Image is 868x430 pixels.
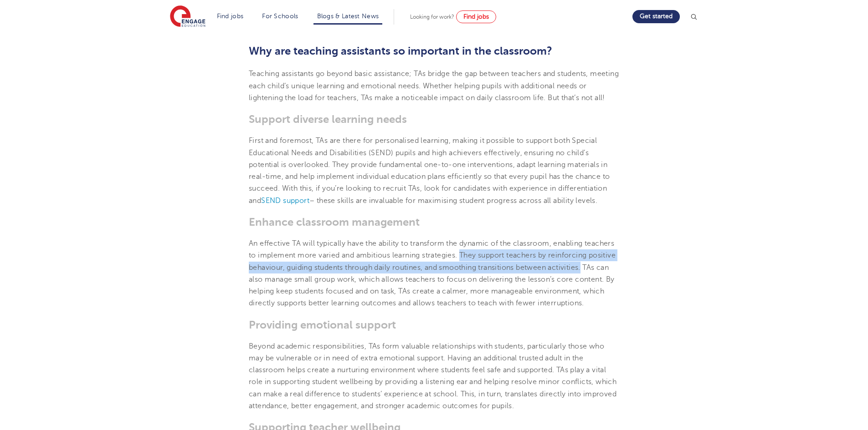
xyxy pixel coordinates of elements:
[249,70,619,102] span: Teaching assistants go beyond basic assistance; TAs bridge the gap between teachers and students,...
[217,13,244,20] a: Find jobs
[249,113,407,126] span: Support diverse learning needs
[456,10,496,23] a: Find jobs
[261,197,309,205] a: SEND support
[410,14,454,20] span: Looking for work?
[632,10,680,23] a: Get started
[262,13,298,20] a: For Schools
[249,239,616,307] span: An effective TA will typically have the ability to transform the dynamic of the classroom, enabli...
[317,13,379,20] a: Blogs & Latest News
[249,45,552,57] span: Why are teaching assistants so important in the classroom?
[309,197,597,205] span: – these skills are invaluable for maximising student progress across all ability levels.
[249,342,616,410] span: Beyond academic responsibilities, TAs form valuable relationships with students, particularly tho...
[249,319,396,331] span: Providing emotional support
[170,5,205,28] img: Engage Education
[463,13,489,20] span: Find jobs
[249,216,420,228] span: Enhance classroom management
[249,137,610,204] span: First and foremost, TAs are there for personalised learning, making it possible to support both S...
